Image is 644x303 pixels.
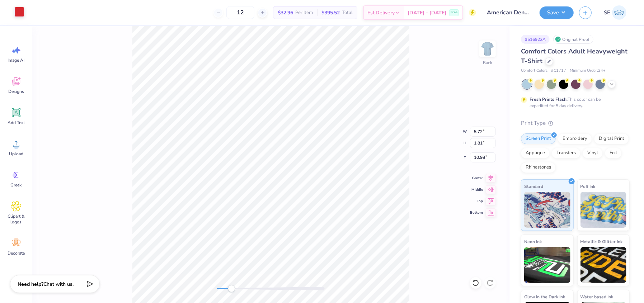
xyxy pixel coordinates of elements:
span: Standard [524,183,543,190]
strong: Fresh Prints Flash: [530,96,568,102]
span: Center [470,175,483,181]
div: Original Proof [553,35,593,44]
img: Neon Ink [524,247,570,283]
span: $395.52 [321,9,340,16]
div: Applique [521,148,550,158]
span: Comfort Colors [521,68,547,74]
span: $32.96 [278,9,293,16]
div: # 516922A [521,35,550,44]
span: Top [470,198,483,204]
div: Vinyl [583,148,603,158]
span: Upload [9,151,23,157]
a: SE [601,5,630,20]
div: Back [483,60,492,66]
div: This color can be expedited for 5 day delivery. [530,96,618,109]
span: Add Text [8,120,25,126]
span: Comfort Colors Adult Heavyweight T-Shirt [521,47,627,65]
span: Bottom [470,210,483,216]
span: Designs [8,89,24,94]
span: Minimum Order: 24 + [570,68,606,74]
span: Neon Ink [524,238,542,245]
span: Water based Ink [580,293,614,300]
button: Save [540,6,574,19]
div: Embroidery [558,133,592,144]
div: Transfers [552,148,580,158]
span: SE [604,9,610,17]
div: Foil [605,148,622,158]
img: Standard [524,192,570,228]
span: [DATE] - [DATE] [408,9,446,16]
input: – – [226,6,254,19]
span: Metallic & Glitter Ink [580,238,623,245]
img: Metallic & Glitter Ink [580,247,627,283]
span: Image AI [8,57,25,63]
div: Rhinestones [521,162,556,173]
div: Accessibility label [228,285,235,292]
span: Chat with us. [43,281,74,288]
img: Puff Ink [580,192,627,228]
input: Untitled Design [481,5,534,20]
div: Digital Print [594,133,629,144]
span: Per Item [295,9,313,16]
span: Middle [470,187,483,193]
span: Greek [11,182,22,188]
span: Free [451,10,457,15]
span: Glow in the Dark Ink [524,293,565,300]
span: Clipart & logos [4,213,28,225]
img: Shirley Evaleen B [612,5,626,20]
span: Total [342,9,353,16]
span: Puff Ink [580,183,596,190]
div: Screen Print [521,133,556,144]
span: Decorate [8,250,25,256]
span: # C1717 [551,68,566,74]
div: Print Type [521,119,630,127]
span: Est. Delivery [367,9,395,16]
strong: Need help? [18,281,43,288]
img: Back [480,42,495,56]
